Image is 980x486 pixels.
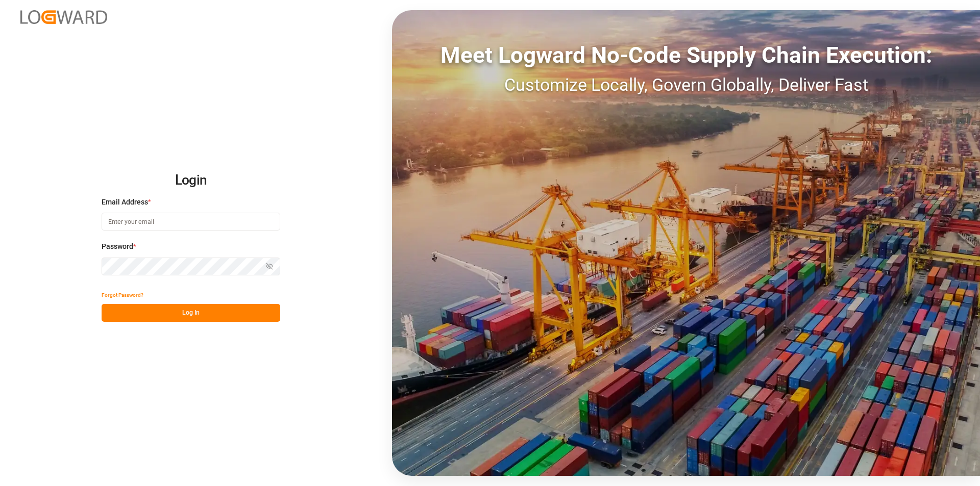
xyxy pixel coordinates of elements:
[102,197,148,208] span: Email Address
[392,72,980,98] div: Customize Locally, Govern Globally, Deliver Fast
[102,241,133,252] span: Password
[20,10,107,24] img: Logward_new_orange.png
[102,304,280,322] button: Log In
[102,286,143,304] button: Forgot Password?
[392,38,980,72] div: Meet Logward No-Code Supply Chain Execution:
[102,213,280,231] input: Enter your email
[102,164,280,197] h2: Login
